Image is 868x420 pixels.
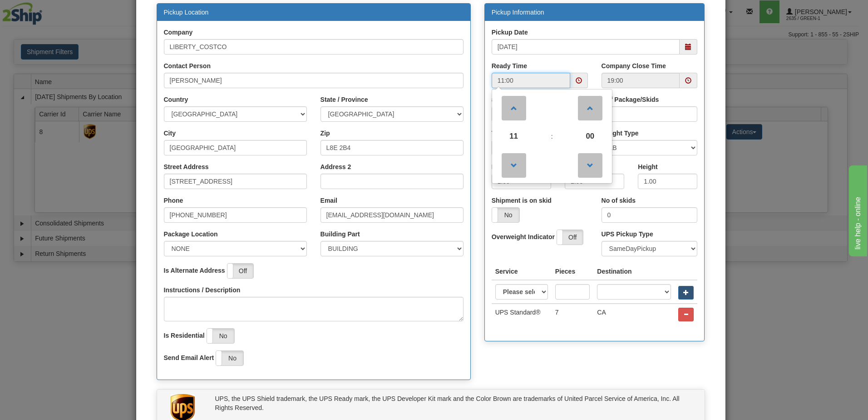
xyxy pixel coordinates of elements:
[321,162,351,171] label: Address 2
[164,95,188,104] label: Country
[593,263,675,280] th: Destination
[577,149,603,181] a: Decrement Minute
[164,353,214,362] label: Send Email Alert
[602,129,639,138] label: Weight Type
[227,264,253,278] label: Off
[593,304,675,325] td: CA
[164,266,225,275] label: Is Alternate Address
[500,91,527,124] a: Increment Hour
[216,351,243,365] label: No
[602,61,666,70] label: Company Close Time
[577,91,603,124] a: Increment Minute
[552,304,594,325] td: 7
[164,9,209,16] a: Pickup Location
[321,95,368,104] label: State / Province
[557,230,583,245] label: Off
[492,28,528,37] label: Pickup Date
[164,230,218,239] label: Package Location
[321,196,337,205] label: Email
[164,331,205,340] label: Is Residential
[164,129,176,138] label: City
[164,285,241,295] label: Instructions / Description
[164,162,209,171] label: Street Address
[208,394,698,412] div: UPS, the UPS Shield trademark, the UPS Ready mark, the UPS Developer Kit mark and the Color Brown...
[164,28,193,37] label: Company
[492,232,555,241] label: Overweight Indicator
[533,124,570,149] td: :
[321,129,330,138] label: Zip
[321,230,360,239] label: Building Part
[500,149,527,181] a: Decrement Hour
[492,9,544,16] a: Pickup Information
[502,124,526,149] span: Pick Hour
[552,263,594,280] th: Pieces
[207,329,234,343] label: No
[492,304,552,325] td: UPS Standard®
[602,196,636,205] label: No of skids
[638,162,658,171] label: Height
[492,61,527,70] label: Ready Time
[847,164,867,256] iframe: chat widget
[492,208,519,222] label: No
[164,61,211,70] label: Contact Person
[602,230,653,239] label: UPS Pickup Type
[602,95,659,104] label: # of Package/Skids
[7,5,84,16] div: live help - online
[578,124,602,149] span: Pick Minute
[164,196,183,205] label: Phone
[492,196,552,205] label: Shipment is on skid
[492,263,552,280] th: Service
